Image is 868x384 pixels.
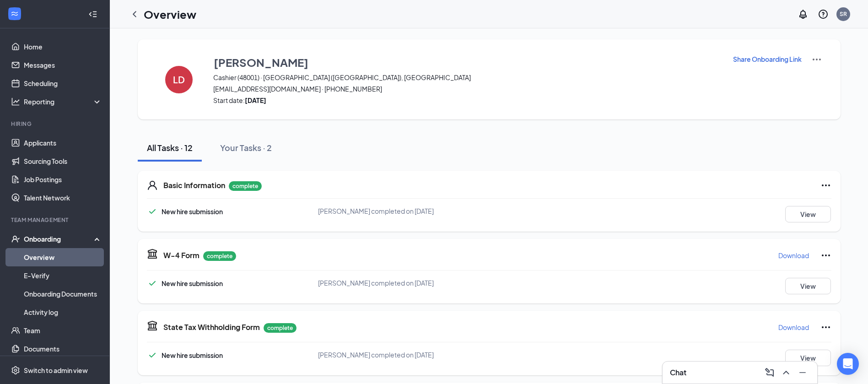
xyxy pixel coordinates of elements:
[24,266,102,285] a: E-Verify
[11,216,100,224] div: Team Management
[24,152,102,170] a: Sourcing Tools
[778,251,809,260] p: Download
[10,9,19,18] svg: WorkstreamLogo
[147,180,158,191] svg: User
[213,84,721,93] span: [EMAIL_ADDRESS][DOMAIN_NAME] · [PHONE_NUMBER]
[11,234,20,243] svg: UserCheck
[733,54,802,64] p: Share Onboarding Link
[781,367,792,378] svg: ChevronUp
[213,96,721,105] span: Start date:
[24,321,102,340] a: Team
[785,278,831,294] button: View
[163,322,260,332] h5: State Tax Withholding Form
[162,351,223,359] span: New hire submission
[820,180,831,191] svg: Ellipses
[779,365,793,380] button: ChevronUp
[24,234,94,243] div: Onboarding
[213,54,721,70] button: [PERSON_NAME]
[147,142,193,153] div: All Tasks · 12
[11,120,100,128] div: Hiring
[24,97,102,106] div: Reporting
[820,322,831,333] svg: Ellipses
[670,368,686,378] h3: Chat
[24,366,88,375] div: Switch to admin view
[229,181,262,191] p: complete
[88,10,97,19] svg: Collapse
[147,248,158,259] svg: TaxGovernmentIcon
[162,207,223,216] span: New hire submission
[144,6,196,22] h1: Overview
[318,279,434,287] span: [PERSON_NAME] completed on [DATE]
[203,251,236,261] p: complete
[778,248,809,263] button: Download
[156,54,202,105] button: LD
[798,9,809,20] svg: Notifications
[733,54,802,64] button: Share Onboarding Link
[24,189,102,207] a: Talent Network
[811,54,822,65] img: More Actions
[24,340,102,358] a: Documents
[24,134,102,152] a: Applicants
[163,250,199,260] h5: W-4 Form
[797,367,808,378] svg: Minimize
[245,96,266,104] strong: [DATE]
[264,323,297,333] p: complete
[173,76,185,83] h4: LD
[24,170,102,189] a: Job Postings
[147,206,158,217] svg: Checkmark
[24,303,102,321] a: Activity log
[820,250,831,261] svg: Ellipses
[778,323,809,332] p: Download
[24,38,102,56] a: Home
[840,10,847,18] div: SR
[762,365,777,380] button: ComposeMessage
[163,180,225,190] h5: Basic Information
[785,350,831,366] button: View
[785,206,831,222] button: View
[764,367,775,378] svg: ComposeMessage
[147,278,158,289] svg: Checkmark
[129,9,140,20] svg: ChevronLeft
[24,248,102,266] a: Overview
[818,9,829,20] svg: QuestionInfo
[147,320,158,331] svg: TaxGovernmentIcon
[220,142,272,153] div: Your Tasks · 2
[11,97,20,106] svg: Analysis
[213,73,721,82] span: Cashier (48001) · [GEOGRAPHIC_DATA] ([GEOGRAPHIC_DATA]), [GEOGRAPHIC_DATA]
[162,279,223,287] span: New hire submission
[318,207,434,215] span: [PERSON_NAME] completed on [DATE]
[318,351,434,359] span: [PERSON_NAME] completed on [DATE]
[214,54,308,70] h3: [PERSON_NAME]
[837,353,859,375] div: Open Intercom Messenger
[11,366,20,375] svg: Settings
[24,285,102,303] a: Onboarding Documents
[24,56,102,74] a: Messages
[778,320,809,335] button: Download
[24,74,102,92] a: Scheduling
[147,350,158,361] svg: Checkmark
[795,365,810,380] button: Minimize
